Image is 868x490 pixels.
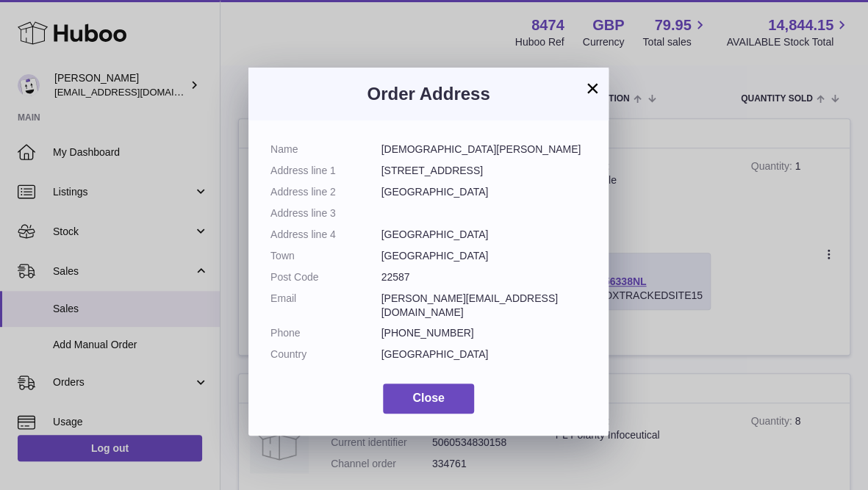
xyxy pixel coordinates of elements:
[270,347,381,361] dt: Country
[381,326,587,340] dd: [PHONE_NUMBER]
[270,143,381,156] dt: Name
[584,79,601,97] button: ×
[270,326,381,340] dt: Phone
[381,249,587,263] dd: [GEOGRAPHIC_DATA]
[270,82,587,106] h3: Order Address
[270,185,381,199] dt: Address line 2
[381,292,587,320] dd: [PERSON_NAME][EMAIL_ADDRESS][DOMAIN_NAME]
[270,270,381,284] dt: Post Code
[381,347,587,361] dd: [GEOGRAPHIC_DATA]
[412,392,445,404] span: Close
[383,383,474,414] button: Close
[270,292,381,320] dt: Email
[270,164,381,178] dt: Address line 1
[381,185,587,199] dd: [GEOGRAPHIC_DATA]
[381,270,587,284] dd: 22587
[270,228,381,242] dt: Address line 4
[270,206,381,220] dt: Address line 3
[381,164,587,178] dd: [STREET_ADDRESS]
[381,228,587,242] dd: [GEOGRAPHIC_DATA]
[381,143,587,156] dd: [DEMOGRAPHIC_DATA][PERSON_NAME]
[270,249,381,263] dt: Town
